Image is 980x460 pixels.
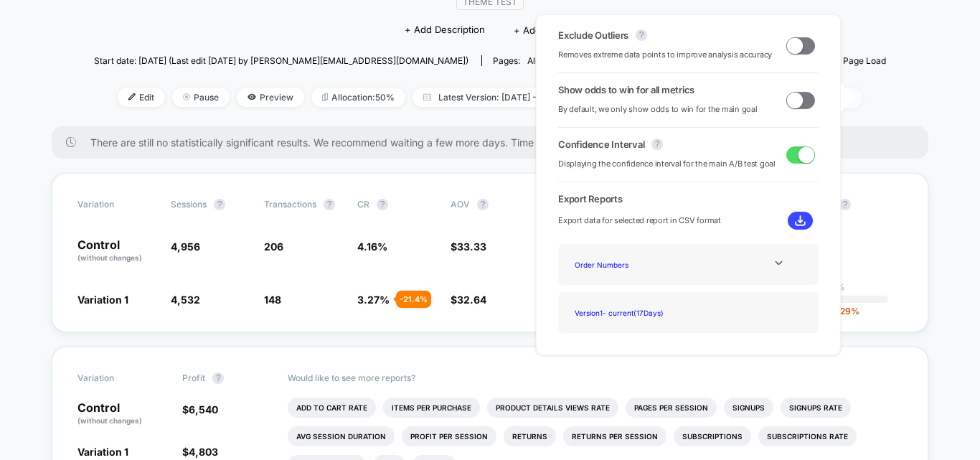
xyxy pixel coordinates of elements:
[77,402,168,426] p: Control
[183,93,190,100] img: end
[189,446,218,458] span: 4,803
[212,372,224,384] button: ?
[405,23,485,37] span: + Add Description
[264,294,281,306] span: 148
[377,199,388,210] button: ?
[558,84,694,95] span: Show odds to win for all metrics
[781,398,851,418] li: Signups Rate
[558,193,819,205] span: Export Reports
[264,199,316,210] span: Transactions
[487,398,618,418] li: Product Details Views Rate
[94,55,468,66] span: Start date: [DATE] (Last edit [DATE] by [PERSON_NAME][EMAIL_ADDRESS][DOMAIN_NAME])
[824,243,903,263] span: ---
[77,239,156,263] p: Control
[171,240,200,253] span: 4,956
[626,398,717,418] li: Pages Per Session
[357,294,390,306] span: 3.27 %
[77,253,142,262] span: (without changes)
[118,88,165,107] span: Edit
[237,88,304,107] span: Preview
[357,240,387,253] span: 4.16 %
[171,199,207,210] span: Sessions
[324,199,335,210] button: ?
[171,294,200,306] span: 4,532
[514,24,575,36] span: + Add Images
[182,403,218,416] span: $
[569,255,684,274] div: Order Numbers
[558,48,772,62] span: Removes extreme data points to improve analysis accuracy
[396,291,431,308] div: - 21.4 %
[322,93,328,101] img: rebalance
[214,199,225,210] button: ?
[558,214,721,227] span: Export data for selected report in CSV format
[457,294,486,306] span: 32.64
[77,416,142,425] span: (without changes)
[674,426,751,446] li: Subscriptions
[182,446,218,458] span: $
[758,426,857,446] li: Subscriptions Rate
[288,426,395,446] li: Avg Session Duration
[357,199,369,210] span: CR
[383,398,480,418] li: Items Per Purchase
[413,88,592,107] span: Latest Version: [DATE] - [DATE]
[172,88,230,107] span: Pause
[77,446,128,458] span: Variation 1
[451,240,486,253] span: $
[843,55,886,66] span: Page Load
[423,93,431,100] img: calendar
[636,29,647,41] button: ?
[189,403,218,416] span: 6,540
[402,426,496,446] li: Profit Per Session
[651,139,663,150] button: ?
[504,426,556,446] li: Returns
[477,199,489,210] button: ?
[493,55,565,66] div: Pages:
[451,199,470,210] span: AOV
[288,372,903,383] p: Would like to see more reports?
[569,303,684,322] div: Version 1 - current ( 17 Days)
[451,294,486,306] span: $
[264,240,283,253] span: 206
[90,136,900,149] span: There are still no statistically significant results. We recommend waiting a few more days . Time...
[182,372,205,383] span: Profit
[824,199,903,210] span: CI
[311,88,405,107] span: Allocation: 50%
[77,199,156,210] span: Variation
[457,240,486,253] span: 33.33
[563,426,666,446] li: Returns Per Session
[128,93,136,100] img: edit
[558,139,644,150] span: Confidence Interval
[795,215,806,226] img: download
[558,29,628,41] span: Exclude Outliers
[77,294,128,306] span: Variation 1
[724,398,773,418] li: Signups
[558,103,758,116] span: By default, we only show odds to win for the main goal
[288,398,376,418] li: Add To Cart Rate
[558,157,776,171] span: Displaying the confidence interval for the main A/B test goal
[77,372,156,384] span: Variation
